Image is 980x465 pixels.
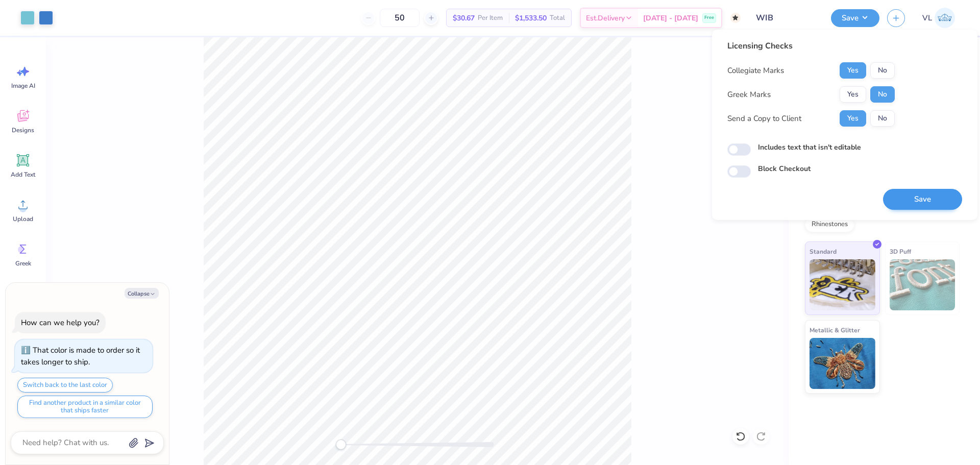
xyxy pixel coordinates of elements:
[840,62,866,79] button: Yes
[380,9,420,27] input: – –
[12,126,34,134] span: Designs
[810,259,875,310] img: Standard
[550,13,565,23] span: Total
[883,189,962,210] button: Save
[922,12,932,24] span: VL
[727,113,801,125] div: Send a Copy to Client
[11,82,35,90] span: Image AI
[11,170,35,179] span: Add Text
[840,110,866,127] button: Yes
[810,325,860,335] span: Metallic & Glitter
[478,13,503,23] span: Per Item
[870,110,895,127] button: No
[831,9,879,27] button: Save
[21,317,100,328] div: How can we help you?
[758,142,861,153] label: Includes text that isn't editable
[840,86,866,103] button: Yes
[935,8,955,28] img: Vincent Lloyd Laurel
[727,89,771,101] div: Greek Marks
[453,13,475,23] span: $30.67
[758,163,811,174] label: Block Checkout
[727,65,784,77] div: Collegiate Marks
[727,40,895,52] div: Licensing Checks
[13,215,33,223] span: Upload
[890,259,955,310] img: 3D Puff
[748,8,823,28] input: Untitled Design
[15,259,31,267] span: Greek
[17,396,153,418] button: Find another product in a similar color that ships faster
[870,86,895,103] button: No
[125,288,159,299] button: Collapse
[515,13,547,23] span: $1,533.50
[805,217,854,232] div: Rhinestones
[810,246,837,257] span: Standard
[21,345,140,367] div: That color is made to order so it takes longer to ship.
[810,338,875,389] img: Metallic & Glitter
[17,378,113,393] button: Switch back to the last color
[890,246,911,257] span: 3D Puff
[643,13,698,23] span: [DATE] - [DATE]
[870,62,895,79] button: No
[586,13,625,23] span: Est. Delivery
[336,439,346,450] div: Accessibility label
[918,8,960,28] a: VL
[704,14,714,21] span: Free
